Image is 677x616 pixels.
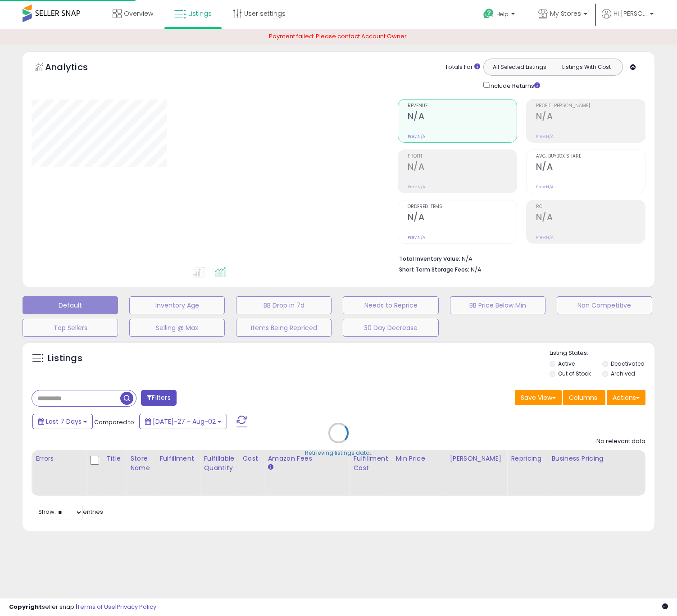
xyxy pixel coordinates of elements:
[536,154,645,159] span: Avg. Buybox Share
[536,184,554,190] small: Prev: N/A
[399,266,469,273] b: Short Term Storage Fees:
[536,111,645,123] h2: N/A
[408,162,517,174] h2: N/A
[45,61,105,76] h5: Analytics
[536,204,645,209] span: ROI
[129,296,225,314] button: Inventory Age
[557,296,652,314] button: Non Competitive
[236,319,332,337] button: Items Being Repriced
[236,296,332,314] button: BB Drop in 7d
[496,10,509,18] span: Help
[613,9,647,18] span: Hi [PERSON_NAME]
[188,9,212,18] span: Listings
[476,1,524,29] a: Help
[124,9,153,18] span: Overview
[471,265,482,274] span: N/A
[399,253,639,263] li: N/A
[408,212,517,224] h2: N/A
[536,104,645,109] span: Profit [PERSON_NAME]
[536,235,554,240] small: Prev: N/A
[483,8,494,19] i: Get Help
[23,319,118,337] button: Top Sellers
[602,9,654,29] a: Hi [PERSON_NAME]
[343,319,438,337] button: 30 Day Decrease
[408,184,425,190] small: Prev: N/A
[408,235,425,240] small: Prev: N/A
[305,448,373,457] div: Retrieving listings data..
[408,204,517,209] span: Ordered Items
[553,61,620,73] button: Listings With Cost
[343,296,438,314] button: Needs to Reprice
[269,32,408,41] span: Payment failed: Please contact Account Owner.
[408,104,517,109] span: Revenue
[536,162,645,174] h2: N/A
[450,296,545,314] button: BB Price Below Min
[408,134,425,139] small: Prev: N/A
[445,63,480,72] div: Totals For
[408,111,517,123] h2: N/A
[23,296,118,314] button: Default
[408,154,517,159] span: Profit
[550,9,581,18] span: My Stores
[536,212,645,224] h2: N/A
[486,61,553,73] button: All Selected Listings
[477,80,551,91] div: Include Returns
[399,255,460,263] b: Total Inventory Value:
[536,134,554,139] small: Prev: N/A
[129,319,225,337] button: Selling @ Max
